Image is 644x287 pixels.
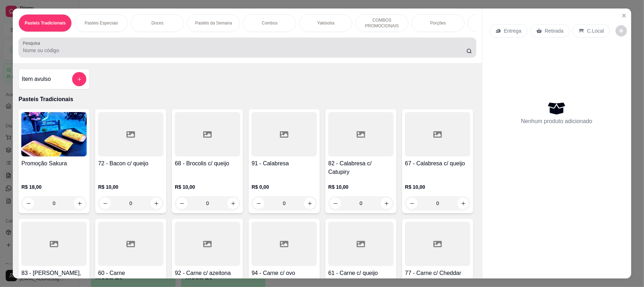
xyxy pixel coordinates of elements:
[317,20,334,26] p: Yakisoba
[21,112,87,156] img: product-image
[98,269,163,277] h4: 60 - Carne
[328,183,394,191] p: R$ 10,00
[25,20,66,26] p: Pasteis Tradicionais
[195,20,232,26] p: Pastéis da Semana
[72,72,86,86] button: add-separate-item
[175,159,240,168] h4: 68 - Brocolis c/ queijo
[22,75,51,83] h4: Item avulso
[98,183,163,191] p: R$ 10,00
[18,95,476,104] p: Pasteis Tradicionais
[405,159,470,168] h4: 67 - Calabresa c/ queijo
[618,10,630,21] button: Close
[616,25,627,37] button: decrease-product-quantity
[23,40,43,46] label: Pesquisa
[21,183,87,191] p: R$ 18,00
[251,159,317,168] h4: 91 - Calabresa
[175,183,240,191] p: R$ 10,00
[85,20,118,26] p: Pasteis Especiais
[430,20,446,26] p: Porções
[545,27,564,34] p: Retirada
[251,269,317,277] h4: 94 - Carne c/ ovo
[151,20,163,26] p: Doces
[98,159,163,168] h4: 72 - Bacon c/ queijo
[21,159,87,168] h4: Promoção Sakura
[23,47,466,54] input: Pesquisa
[328,269,394,277] h4: 61 - Carne c/ queijo
[405,183,470,191] p: R$ 10,00
[251,183,317,191] p: R$ 0,00
[521,117,592,126] p: Nenhum produto adicionado
[504,27,521,34] p: Entrega
[21,269,87,286] h4: 83 - [PERSON_NAME], queijo e bacon
[405,269,470,277] h4: 77 - Carne c/ Cheddar
[328,159,394,176] h4: 82 - Calabresa c/ Catupiry
[587,27,604,34] p: C.Local
[361,17,402,29] p: COMBOS PROMOCIONAIS
[262,20,278,26] p: Combos
[175,269,240,277] h4: 92 - Carne c/ azeitona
